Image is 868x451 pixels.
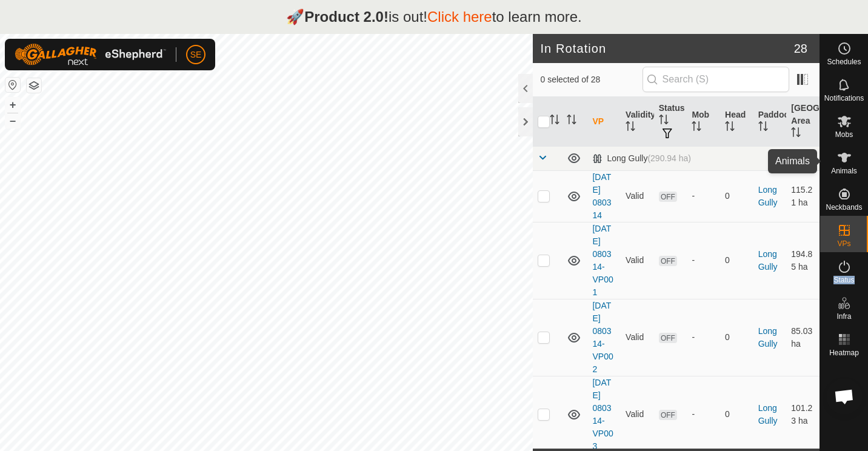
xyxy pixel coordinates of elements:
[827,58,861,65] span: Schedules
[540,73,642,86] span: 0 selected of 28
[786,97,820,147] th: [GEOGRAPHIC_DATA] Area
[621,97,654,147] th: Validity
[753,97,787,147] th: Paddock
[654,97,687,147] th: Status
[720,222,753,299] td: 0
[659,192,677,202] span: OFF
[692,331,715,344] div: -
[550,116,559,126] p-sorticon: Activate to sort
[592,153,691,164] div: Long Gully
[621,170,654,222] td: Valid
[833,276,854,284] span: Status
[831,167,857,175] span: Animals
[725,123,735,133] p-sorticon: Activate to sort
[758,249,778,272] a: Long Gully
[647,153,691,163] span: (290.94 ha)
[826,204,862,211] span: Neckbands
[824,95,864,102] span: Notifications
[692,254,715,267] div: -
[592,378,613,451] a: [DATE] 080314-VP003
[592,301,613,374] a: [DATE] 080314-VP002
[643,67,789,92] input: Search (S)
[758,326,778,349] a: Long Gully
[826,378,863,415] div: Open chat
[540,41,793,56] h2: In Rotation
[5,113,20,128] button: –
[836,313,851,320] span: Infra
[659,116,669,126] p-sorticon: Activate to sort
[829,349,859,356] span: Heatmap
[687,97,720,147] th: Mob
[5,78,20,92] button: Reset Map
[659,410,677,420] span: OFF
[587,97,621,147] th: VP
[659,256,677,266] span: OFF
[758,185,778,207] a: Long Gully
[659,333,677,343] span: OFF
[621,299,654,376] td: Valid
[27,78,41,93] button: Map Layers
[786,170,820,222] td: 115.21 ha
[567,116,576,126] p-sorticon: Activate to sort
[692,190,715,202] div: -
[786,222,820,299] td: 194.85 ha
[758,123,768,133] p-sorticon: Activate to sort
[15,44,166,65] img: Gallagher Logo
[190,48,202,61] span: SE
[786,299,820,376] td: 85.03 ha
[794,39,807,58] span: 28
[286,6,582,28] p: 🚀 is out! to learn more.
[592,224,613,297] a: [DATE] 080314-VP001
[837,240,850,247] span: VPs
[621,222,654,299] td: Valid
[692,408,715,421] div: -
[720,299,753,376] td: 0
[758,403,778,426] a: Long Gully
[427,8,492,25] a: Click here
[835,131,853,138] span: Mobs
[692,123,701,133] p-sorticon: Activate to sort
[5,98,20,112] button: +
[626,123,635,133] p-sorticon: Activate to sort
[592,172,611,220] a: [DATE] 080314
[791,129,801,139] p-sorticon: Activate to sort
[720,170,753,222] td: 0
[304,8,389,25] strong: Product 2.0!
[720,97,753,147] th: Head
